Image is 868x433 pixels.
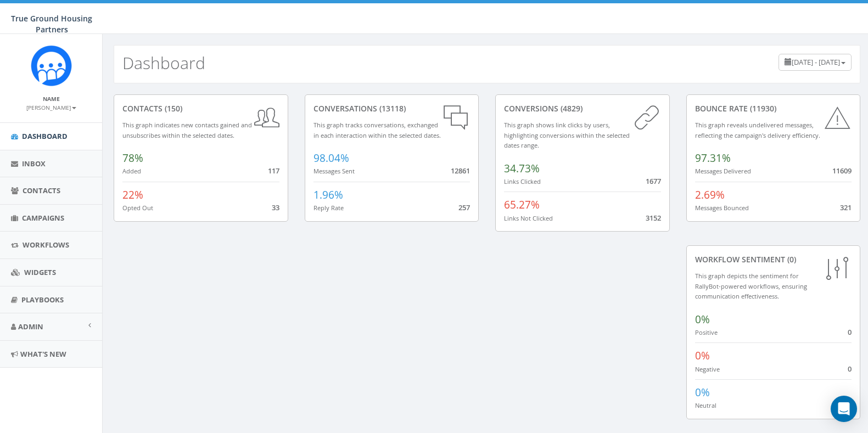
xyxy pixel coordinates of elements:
small: This graph depicts the sentiment for RallyBot-powered workflows, ensuring communication effective... [695,272,807,300]
small: Negative [695,365,720,373]
span: Admin [18,322,43,331]
span: 0% [695,385,710,400]
span: 2.69% [695,188,725,202]
small: Name [43,95,60,103]
a: [PERSON_NAME] [26,102,76,112]
small: Messages Delivered [695,167,751,175]
span: 1677 [646,176,661,186]
small: Links Not Clicked [504,214,553,222]
span: Campaigns [22,213,64,223]
span: 11609 [832,166,852,176]
span: 78% [122,151,143,165]
div: conversations [313,103,471,114]
small: Messages Bounced [695,204,749,212]
span: Inbox [22,159,46,168]
span: Widgets [24,267,56,277]
span: 321 [840,203,852,212]
span: (13118) [377,103,406,114]
span: 12861 [451,166,470,176]
small: Positive [695,328,718,336]
span: 22% [122,188,143,202]
span: 0% [695,312,710,327]
div: Workflow Sentiment [695,254,852,265]
span: 0% [695,348,710,363]
span: 65.27% [504,198,540,212]
small: Links Clicked [504,177,541,185]
small: Opted Out [122,204,153,212]
div: contacts [122,103,279,114]
span: 97.31% [695,151,731,165]
div: Open Intercom Messenger [831,396,857,422]
span: True Ground Housing Partners [11,13,92,35]
small: Reply Rate [313,204,344,212]
small: This graph tracks conversations, exchanged in each interaction within the selected dates. [313,121,441,139]
small: Added [122,167,141,175]
small: Messages Sent [313,167,355,175]
small: This graph reveals undelivered messages, reflecting the campaign's delivery efficiency. [695,121,820,139]
span: (11930) [748,103,776,114]
span: 0 [848,327,852,337]
span: Workflows [23,240,69,250]
span: 3152 [646,213,661,223]
span: 0 [848,364,852,374]
small: [PERSON_NAME] [26,104,76,111]
span: 33 [272,203,279,212]
span: Dashboard [22,131,68,141]
div: conversions [504,103,661,114]
small: This graph shows link clicks by users, highlighting conversions within the selected dates range. [504,121,630,149]
span: (0) [785,254,796,265]
span: Contacts [23,185,60,195]
span: Playbooks [21,295,64,305]
span: 98.04% [313,151,349,165]
span: [DATE] - [DATE] [792,57,840,67]
span: 1.96% [313,188,343,202]
span: 117 [268,166,279,176]
span: What's New [20,349,66,359]
img: Rally_Corp_Logo_1.png [31,45,72,86]
span: 34.73% [504,161,540,176]
span: (150) [163,103,182,114]
h2: Dashboard [122,54,205,72]
span: 257 [458,203,470,212]
small: Neutral [695,401,716,409]
span: (4829) [558,103,583,114]
small: This graph indicates new contacts gained and unsubscribes within the selected dates. [122,121,252,139]
div: Bounce Rate [695,103,852,114]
